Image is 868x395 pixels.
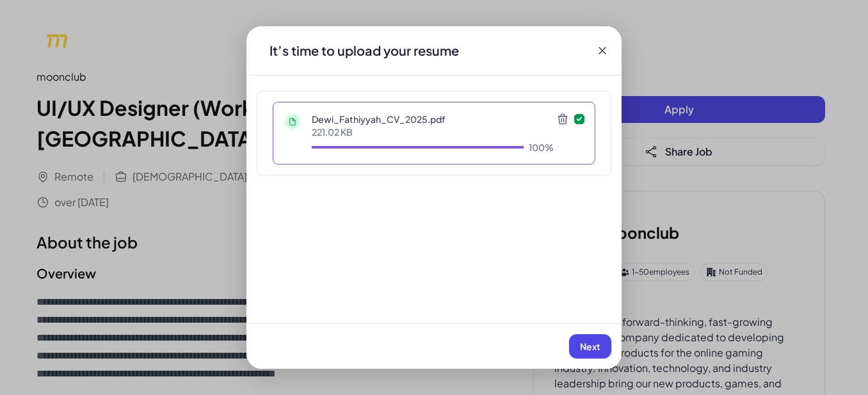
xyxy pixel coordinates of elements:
div: It’s time to upload your resume [259,42,469,60]
p: 221.02 KB [312,125,554,138]
span: Next [580,341,600,352]
button: Next [569,334,611,359]
p: Dewi_Fathiyyah_CV_2025.pdf [312,113,554,125]
div: 100% [529,141,554,154]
